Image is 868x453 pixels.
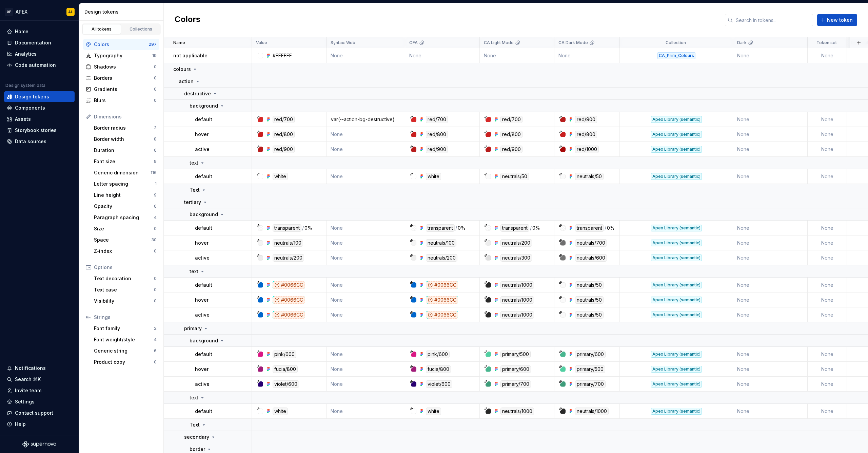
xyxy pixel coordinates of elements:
[426,239,456,247] div: neutrals/100
[154,276,157,281] div: 0
[184,199,201,206] p: tertiary
[190,102,218,109] p: background
[4,37,75,48] a: Documentation
[184,434,209,440] p: secondary
[179,78,194,85] p: action
[273,351,296,358] div: pink/600
[15,51,37,57] div: Analytics
[327,347,405,362] td: None
[190,187,200,193] p: Text
[91,190,159,201] a: Line height9
[94,125,154,131] div: Border radius
[500,224,529,232] div: transparent
[733,292,808,307] td: None
[273,254,304,262] div: neutrals/200
[15,138,46,145] div: Data sources
[4,26,75,37] a: Home
[500,239,532,247] div: neutrals/200
[500,296,534,304] div: neutrals/1000
[733,235,808,250] td: None
[4,374,75,385] button: Search ⌘K
[273,365,298,373] div: fucia/800
[808,347,847,362] td: None
[327,362,405,377] td: None
[173,52,208,59] p: not applicable
[651,146,702,153] div: Apex Library (semantic)
[68,9,73,15] div: AL
[4,102,75,113] a: Components
[575,351,606,358] div: primary/600
[190,268,198,275] p: text
[651,131,702,138] div: Apex Library (semantic)
[426,116,448,123] div: red/700
[91,134,159,145] a: Border width8
[4,114,75,125] a: Assets
[173,66,191,73] p: colours
[327,278,405,292] td: None
[827,17,853,23] span: New token
[15,39,51,46] div: Documentation
[426,311,458,319] div: #0066CC
[733,48,808,63] td: None
[327,235,405,250] td: None
[85,26,119,32] div: All tokens
[558,40,588,45] p: CA Dark Mode
[154,248,157,254] div: 0
[151,170,157,175] div: 116
[651,173,702,180] div: Apex Library (semantic)
[94,264,157,271] div: Options
[808,250,847,265] td: None
[15,387,41,394] div: Invite team
[195,225,212,231] p: default
[657,52,695,59] div: CA_Prim_Colours
[4,136,75,147] a: Data sources
[500,380,531,388] div: primary/700
[500,173,529,180] div: neutrals/50
[575,365,605,373] div: primary/500
[302,224,304,232] div: /
[83,61,159,72] a: Shadows0
[426,365,451,373] div: fucia/800
[808,362,847,377] td: None
[426,380,452,388] div: violet/600
[733,127,808,142] td: None
[84,8,161,15] div: Design tokens
[575,254,607,262] div: neutrals/600
[273,281,305,289] div: #0066CC
[327,169,405,184] td: None
[458,224,466,232] div: 0%
[91,334,159,345] a: Font weight/style4
[327,142,405,157] td: None
[426,173,441,180] div: white
[327,377,405,392] td: None
[733,142,808,157] td: None
[733,278,808,292] td: None
[91,234,159,245] a: Space30
[91,223,159,234] a: Size0
[808,142,847,157] td: None
[190,421,200,428] p: Text
[575,380,606,388] div: primary/700
[426,146,448,153] div: red/900
[500,281,534,289] div: neutrals/1000
[94,97,154,104] div: Blurs
[575,408,609,415] div: neutrals/1000
[273,146,295,153] div: red/900
[94,298,154,304] div: Visibility
[327,48,405,63] td: None
[184,325,202,332] p: primary
[154,326,157,331] div: 2
[154,298,157,304] div: 0
[327,221,405,235] td: None
[273,380,299,388] div: violet/600
[15,28,28,35] div: Home
[195,254,210,261] p: active
[327,404,405,419] td: None
[808,169,847,184] td: None
[195,408,212,415] p: default
[605,224,606,232] div: /
[733,250,808,265] td: None
[190,159,198,166] p: text
[15,116,31,122] div: Assets
[190,337,218,344] p: background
